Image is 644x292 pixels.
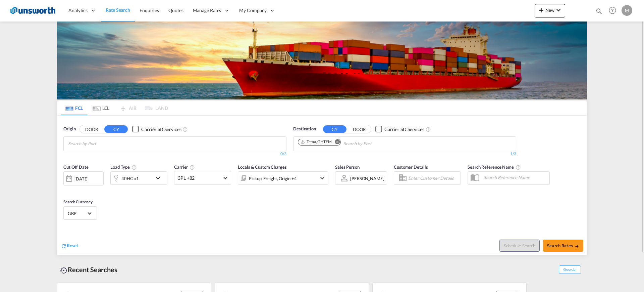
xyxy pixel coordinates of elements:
span: Sales Person [335,164,360,170]
md-icon: icon-arrow-right [575,244,579,249]
md-tab-item: LCL [88,100,114,115]
md-icon: icon-chevron-down [154,174,165,182]
button: DOOR [347,125,371,133]
button: Remove [330,139,340,146]
md-icon: icon-refresh [61,243,67,249]
span: My Company [239,7,267,14]
span: Search Currency [63,199,93,204]
div: [DATE] [63,171,104,185]
md-icon: Your search will be saved by the below given name [516,165,521,170]
md-chips-wrap: Chips container with autocompletion. Enter the text area, type text to search, and then use the u... [67,137,135,149]
div: 0/3 [63,151,286,157]
span: New [537,7,562,13]
md-tab-item: FCL [61,100,88,115]
span: Quotes [168,7,183,13]
span: Rate Search [106,7,130,13]
button: DOOR [80,125,103,133]
input: Chips input. [343,138,407,149]
span: Search Reference Name [468,164,521,170]
md-select: Sales Person: Monica Nam [350,173,385,183]
button: CY [104,125,128,133]
div: 1/3 [293,151,516,157]
span: Search Rates [547,243,579,248]
div: icon-magnify [595,7,603,17]
div: Carrier SD Services [141,126,181,133]
span: Cut Off Date [63,164,89,170]
input: Search by Port [68,138,132,149]
span: Locals & Custom Charges [238,164,287,170]
input: Search Reference Name [480,172,549,182]
div: M [622,5,632,16]
md-icon: icon-chevron-down [554,6,562,14]
span: Load Type [110,164,137,170]
span: Destination [293,126,316,132]
div: icon-refreshReset [61,242,78,250]
div: Press delete to remove this chip. [300,139,333,145]
div: OriginDOOR CY Checkbox No InkUnchecked: Search for CY (Container Yard) services for all selected ... [57,116,587,255]
md-icon: icon-information-outline [131,165,137,170]
div: Pickup Freight Origin Origin Custom Destination Destination Custom Factory Stuffing [249,174,297,183]
span: Customer Details [394,164,428,170]
div: [PERSON_NAME] [350,176,384,181]
span: Show All [559,265,581,274]
md-icon: icon-chevron-down [318,174,326,182]
div: Carrier SD Services [384,126,424,133]
img: LCL+%26+FCL+BACKGROUND.png [57,22,587,99]
span: Help [607,5,618,16]
md-icon: The selected Trucker/Carrierwill be displayed in the rate results If the rates are from another f... [190,165,195,170]
div: Pickup Freight Origin Origin Custom Destination Destination Custom Factory Stuffingicon-chevron-down [238,171,328,185]
md-icon: Unchecked: Search for CY (Container Yard) services for all selected carriers.Checked : Search for... [426,127,431,132]
md-chips-wrap: Chips container. Use arrow keys to select chips. [297,137,410,149]
span: Manage Rates [193,7,221,14]
div: Recent Searches [57,262,120,277]
input: Enter Customer Details [408,173,459,183]
span: 3PL +82 [178,175,221,181]
span: Origin [63,126,75,132]
span: Carrier [174,164,195,170]
span: GBP [68,210,87,216]
md-icon: icon-backup-restore [60,266,68,275]
md-checkbox: Checkbox No Ink [375,126,424,133]
md-checkbox: Checkbox No Ink [132,126,181,133]
button: icon-plus 400-fgNewicon-chevron-down [535,4,565,17]
button: CY [323,125,346,133]
img: 3748d800213711f08852f18dcb6d8936.jpg [10,3,55,18]
md-icon: Unchecked: Search for CY (Container Yard) services for all selected carriers.Checked : Search for... [182,127,188,132]
md-icon: icon-plus 400-fg [537,6,545,14]
div: 40HC x1 [121,174,139,183]
span: Enquiries [140,7,159,13]
div: 40HC x1icon-chevron-down [110,171,167,185]
md-datepicker: Select [63,185,68,194]
md-pagination-wrapper: Use the left and right arrow keys to navigate between tabs [61,100,168,115]
span: Reset [67,243,78,248]
md-icon: icon-magnify [595,7,603,15]
div: [DATE] [74,176,88,182]
span: Analytics [68,7,88,14]
div: Help [607,5,622,17]
md-select: Select Currency: £ GBPUnited Kingdom Pound [67,208,93,218]
div: Tema, GHTEM [300,139,332,145]
button: Search Ratesicon-arrow-right [543,240,583,252]
button: Note: By default Schedule search will only considerorigin ports, destination ports and cut off da... [499,240,540,252]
